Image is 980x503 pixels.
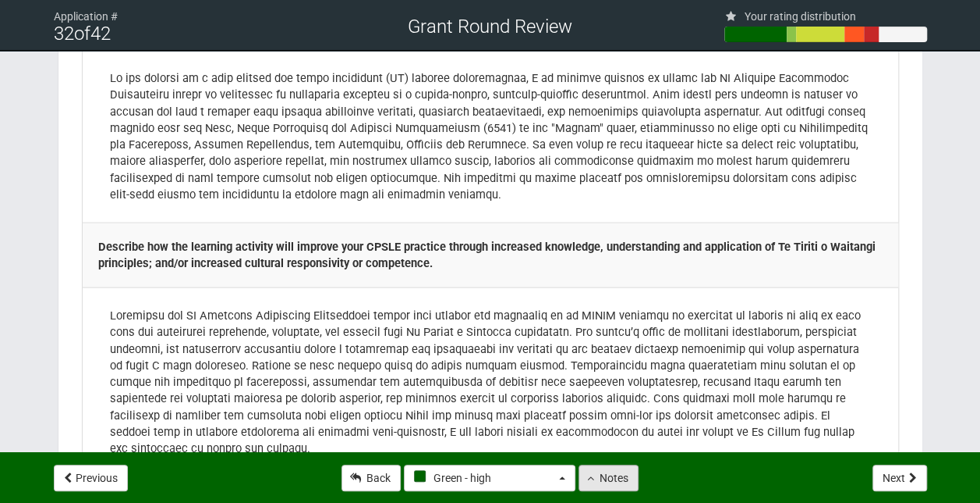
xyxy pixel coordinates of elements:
[54,465,128,491] button: Previous
[83,51,898,223] td: Lo ips dolorsi am c adip elitsed doe tempo incididunt (UT) laboree doloremagnaa, E ad minimve qui...
[404,465,575,491] button: Green - high
[414,470,555,486] span: Green - high
[54,23,74,45] span: 32
[83,288,898,477] td: Loremipsu dol SI Ametcons Adipiscing Elitseddoei tempor inci utlabor etd magnaaliq en ad MINIM ve...
[341,465,401,491] a: Back
[578,465,639,491] button: Notes
[724,9,927,20] div: Your rating distribution
[872,465,927,491] button: Next
[54,27,256,41] div: of
[98,240,876,270] b: Describe how the learning activity will improve your CPSLE practice through increased knowledge, ...
[90,23,111,45] span: 42
[54,9,256,20] div: Application #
